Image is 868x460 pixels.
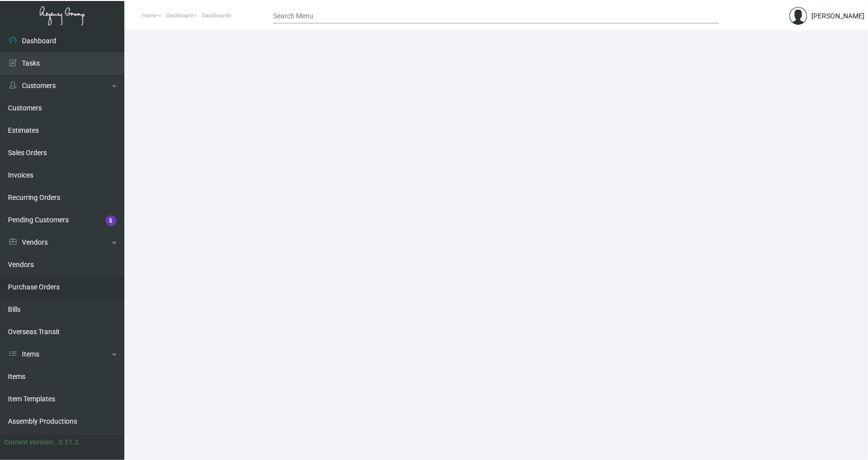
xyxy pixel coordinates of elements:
[4,437,55,448] div: Current version:
[59,437,79,448] div: 0.51.2
[142,12,157,19] span: Home
[202,12,231,19] span: Dashboards
[166,12,193,19] span: Dashboard
[811,11,865,21] div: [PERSON_NAME]
[789,7,807,25] img: admin@bootstrapmaster.com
